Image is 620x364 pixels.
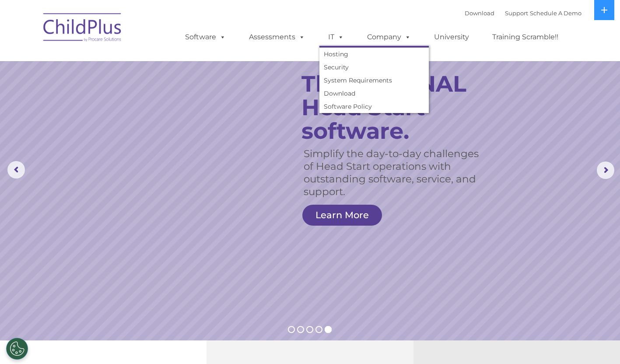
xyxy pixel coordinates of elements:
a: Software Policy [319,100,429,113]
span: Phone number [122,93,159,100]
a: Learn More [302,205,382,226]
a: Training Scramble!! [483,28,567,46]
button: Cookies Settings [6,338,28,360]
a: Schedule A Demo [530,10,581,17]
font: | [465,10,581,17]
a: Assessments [240,28,314,46]
a: Software [176,28,235,46]
a: Download [465,10,494,17]
a: Support [505,10,528,17]
img: ChildPlus by Procare Solutions [39,7,126,51]
a: IT [319,28,353,46]
a: Hosting [319,48,429,61]
a: Company [358,28,420,46]
span: Last name [122,58,148,64]
rs-layer: The ORIGINAL Head Start software. [301,72,495,143]
a: Download [319,87,429,100]
a: System Requirements [319,74,429,87]
a: Security [319,61,429,74]
rs-layer: Simplify the day-to-day challenges of Head Start operations with outstanding software, service, a... [304,148,485,198]
a: University [425,28,478,46]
